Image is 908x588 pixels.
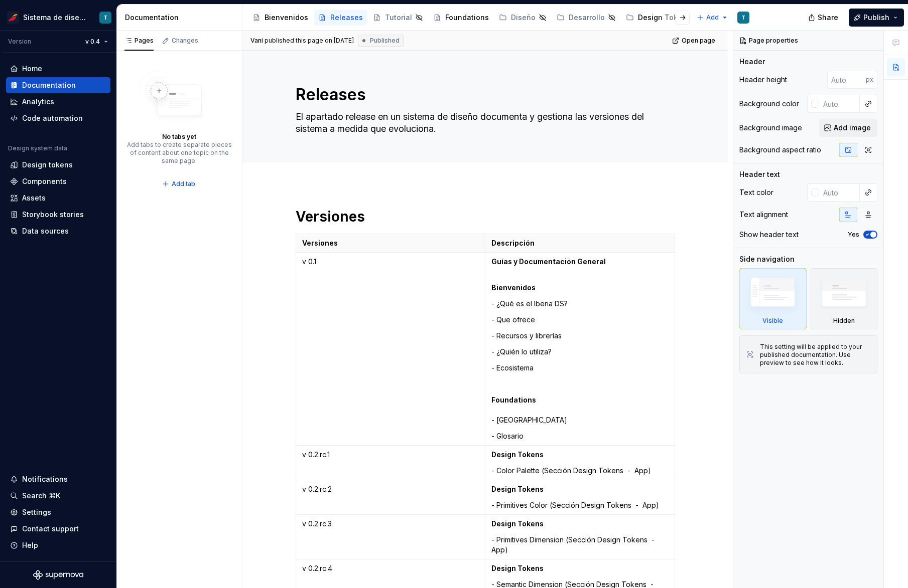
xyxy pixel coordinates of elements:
[8,38,31,46] div: Version
[491,315,669,325] p: - Que ofrece
[491,257,606,266] strong: Guías y Documentación General
[22,540,38,550] div: Help
[819,119,877,137] button: Add image
[302,563,479,573] p: v 0.2.rc.4
[22,507,51,517] div: Settings
[833,317,855,325] div: Hidden
[834,123,871,133] span: Add image
[491,519,544,528] strong: Design Tokens
[739,123,802,133] div: Background image
[819,183,860,202] input: Auto
[491,395,669,425] p: - [GEOGRAPHIC_DATA]
[22,210,84,220] div: Storybook stories
[827,71,866,89] input: Auto
[6,207,110,223] a: Storybook stories
[739,145,821,155] div: Background aspect ratio
[818,13,838,23] span: Share
[369,10,427,26] a: Tutorial
[491,331,669,341] p: - Recursos y librerías
[706,14,719,22] span: Add
[6,488,110,504] button: Search ⌘K
[265,37,354,45] div: published this page on [DATE]
[159,177,200,191] button: Add tab
[803,9,845,27] button: Share
[491,283,536,292] strong: Bienvenidos
[491,396,536,404] strong: Foundations
[6,110,110,126] a: Code automation
[370,37,400,45] span: Published
[172,37,198,45] div: Changes
[553,10,620,26] a: Desarrollo
[314,10,367,26] a: Releases
[302,484,479,494] p: v 0.2.rc.2
[491,363,669,373] p: - Ecosistema
[8,144,67,152] div: Design system data
[22,193,46,203] div: Assets
[22,524,79,534] div: Contact support
[445,13,489,23] div: Foundations
[296,208,675,226] h1: Versiones
[762,317,783,325] div: Visible
[103,14,107,22] div: T
[294,83,673,107] textarea: Releases
[6,521,110,537] button: Contact support
[622,10,695,26] a: Design Tokens
[6,471,110,487] button: Notifications
[491,347,669,357] p: - ¿Quién lo utiliza?
[248,8,692,28] div: Page tree
[22,176,67,186] div: Components
[33,570,83,580] svg: Supernova Logo
[669,34,720,48] a: Open page
[302,257,479,267] p: v 0.1
[760,343,871,367] div: This setting will be applied to your published documentation. Use preview to see how it looks.
[866,76,873,84] p: px
[739,230,799,240] div: Show header text
[294,109,673,137] textarea: El apartado release en un sistema de diseño documenta y gestiona las versiones del sistema a medi...
[495,10,551,26] a: Diseño
[429,10,493,26] a: Foundations
[162,133,196,141] div: No tabs yet
[739,268,807,329] div: Visible
[491,299,669,309] p: - ¿Qué es el Iberia DS?
[7,12,19,24] img: 55604660-494d-44a9-beb2-692398e9940a.png
[22,97,54,107] div: Analytics
[569,13,605,23] div: Desarrollo
[739,254,795,264] div: Side navigation
[81,35,112,49] button: v 0.4
[848,231,859,239] label: Yes
[6,157,110,173] a: Design tokens
[739,210,788,220] div: Text alignment
[491,450,544,459] strong: Design Tokens
[491,500,669,510] p: - Primitives Color (Sección Design Tokens - App)
[85,38,100,46] span: v 0.4
[491,238,669,248] p: Descripción
[863,13,889,23] span: Publish
[248,10,312,26] a: Bienvenidos
[6,173,110,189] a: Components
[22,160,73,170] div: Design tokens
[511,13,536,23] div: Diseño
[6,223,110,239] a: Data sources
[124,37,154,45] div: Pages
[638,13,691,23] div: Design Tokens
[330,13,363,23] div: Releases
[6,94,110,110] a: Analytics
[491,535,669,555] p: - Primitives Dimension (Sección Design Tokens - App)
[172,180,195,188] span: Add tab
[741,14,745,22] div: T
[6,61,110,77] a: Home
[22,64,42,74] div: Home
[250,37,263,45] span: Vani
[739,187,773,198] div: Text color
[302,450,479,460] p: v 0.2.rc.1
[819,95,860,113] input: Auto
[302,519,479,529] p: v 0.2.rc.3
[2,7,114,28] button: Sistema de diseño IberiaT
[6,77,110,93] a: Documentation
[491,564,544,572] strong: Design Tokens
[739,99,799,109] div: Background color
[6,504,110,520] a: Settings
[811,268,878,329] div: Hidden
[22,474,68,484] div: Notifications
